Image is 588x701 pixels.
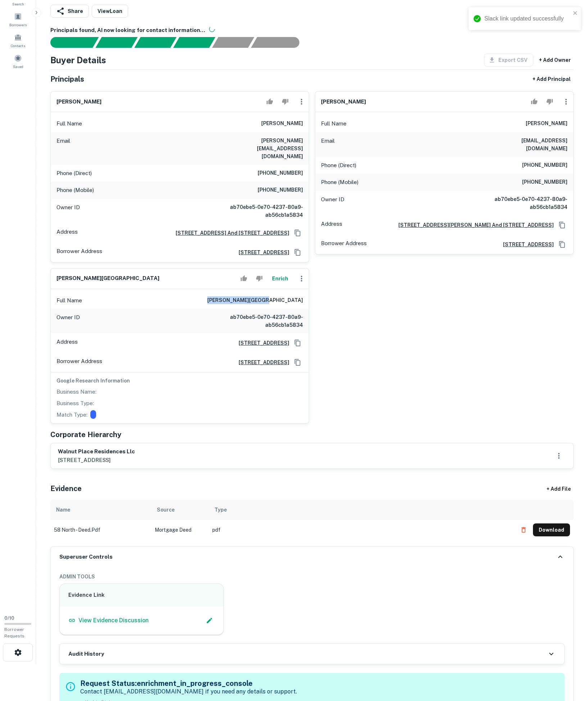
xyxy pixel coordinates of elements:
[253,271,266,286] button: Reject
[12,1,24,7] span: Search
[56,377,303,385] h6: Google Research Information
[56,505,70,514] div: Name
[56,296,82,305] p: Full Name
[50,26,574,35] h6: Principals found, AI now looking for contact information...
[393,221,554,229] h6: [STREET_ADDRESS][PERSON_NAME] And [STREET_ADDRESS]
[11,43,25,49] span: Contacts
[321,239,367,250] p: Borrower Address
[13,64,23,69] span: Saved
[58,448,135,456] h6: walnut place residences llc
[50,500,574,546] div: scrollable content
[50,520,151,540] td: 58 north - deed.pdf
[56,169,92,178] p: Phone (Direct)
[207,296,303,305] h6: [PERSON_NAME][GEOGRAPHIC_DATA]
[56,274,159,283] h6: [PERSON_NAME][GEOGRAPHIC_DATA]
[173,37,215,48] div: Principals found, AI now looking for contact information...
[530,73,574,86] button: + Add Principal
[78,616,149,625] p: View Evidence Discussion
[573,10,578,17] button: close
[292,247,303,258] button: Copy Address
[50,74,84,84] h5: Principals
[59,553,113,561] h6: Superuser Controls
[56,186,94,194] p: Phone (Mobile)
[56,119,82,128] p: Full Name
[151,520,209,540] td: Mortgage Deed
[481,137,567,152] h6: [EMAIL_ADDRESS][DOMAIN_NAME]
[481,195,567,211] h6: ab70ebe5-0e70-4237-80a9-ab56cb1a5834
[497,240,554,248] a: [STREET_ADDRESS]
[522,178,567,187] h6: [PHONE_NUMBER]
[50,54,106,67] h4: Buyer Details
[543,95,556,109] button: Reject
[80,678,297,689] h5: Request Status: enrichment_in_progress_console
[151,500,209,520] th: Source
[56,313,80,329] p: Owner ID
[59,573,565,581] h6: ADMIN TOOLS
[557,239,567,250] button: Copy Address
[258,169,303,178] h6: [PHONE_NUMBER]
[217,313,303,329] h6: ab70ebe5-0e70-4237-80a9-ab56cb1a5834
[321,137,335,152] p: Email
[233,339,289,347] a: [STREET_ADDRESS]
[2,51,34,71] a: Saved
[56,411,87,419] p: Match Type:
[321,220,342,230] p: Address
[50,429,121,440] h5: Corporate Hierarchy
[212,37,254,48] div: Principals found, still searching for contact information. This may take time...
[56,137,70,160] p: Email
[9,22,27,28] span: Borrowers
[233,248,289,256] a: [STREET_ADDRESS]
[251,37,308,48] div: AI fulfillment process complete.
[279,95,291,109] button: Reject
[56,98,101,106] h6: [PERSON_NAME]
[56,357,102,368] p: Borrower Address
[68,650,104,658] h6: Audit History
[263,95,276,109] button: Accept
[68,616,149,625] a: View Evidence Discussion
[68,591,215,599] h6: Evidence Link
[50,500,151,520] th: Name
[56,388,96,396] p: Business Name:
[268,271,291,286] button: Enrich
[42,37,96,48] div: Sending borrower request to AI...
[517,524,530,536] button: Delete file
[4,627,24,638] span: Borrower Requests
[484,14,571,23] div: Slack link updated successfully
[56,338,78,348] p: Address
[321,161,356,170] p: Phone (Direct)
[552,643,588,678] iframe: Chat Widget
[258,186,303,194] h6: [PHONE_NUMBER]
[80,687,297,696] p: Contact [EMAIL_ADDRESS][DOMAIN_NAME] if you need any details or support.
[522,161,567,170] h6: [PHONE_NUMBER]
[58,456,135,464] p: [STREET_ADDRESS]
[204,615,215,626] button: Edit Slack Link
[321,98,366,106] h6: [PERSON_NAME]
[217,203,303,219] h6: ab70ebe5-0e70-4237-80a9-ab56cb1a5834
[238,271,250,286] button: Accept
[321,195,344,211] p: Owner ID
[92,5,128,18] a: ViewLoan
[209,500,514,520] th: Type
[292,228,303,238] button: Copy Address
[526,119,567,128] h6: [PERSON_NAME]
[261,119,303,128] h6: [PERSON_NAME]
[56,228,78,238] p: Address
[2,31,34,50] a: Contacts
[2,10,34,29] div: Borrowers
[557,220,567,230] button: Copy Address
[56,399,94,408] p: Business Type:
[536,54,574,67] button: + Add Owner
[217,137,303,160] h6: [PERSON_NAME][EMAIL_ADDRESS][DOMAIN_NAME]
[170,229,289,237] a: [STREET_ADDRESS] And [STREET_ADDRESS]
[233,358,289,366] a: [STREET_ADDRESS]
[292,357,303,368] button: Copy Address
[321,178,358,187] p: Phone (Mobile)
